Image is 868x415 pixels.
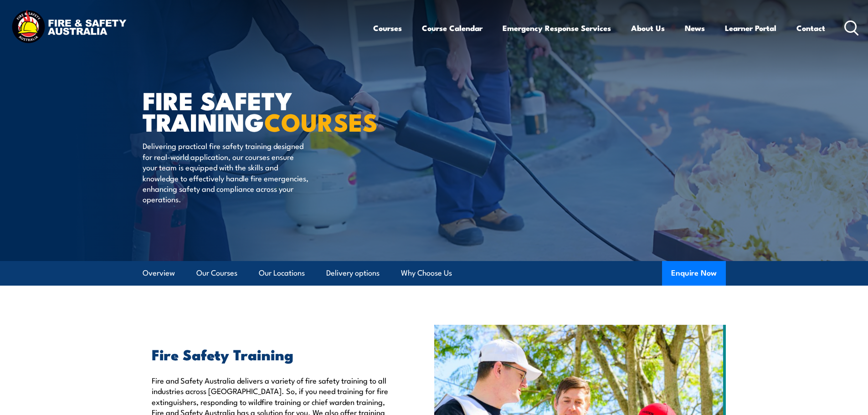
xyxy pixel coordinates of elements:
[422,16,483,40] a: Course Calendar
[143,140,309,204] p: Delivering practical fire safety training designed for real-world application, our courses ensure...
[152,348,392,360] h2: Fire Safety Training
[373,16,402,40] a: Courses
[143,261,175,285] a: Overview
[143,89,368,132] h1: FIRE SAFETY TRAINING
[662,261,726,286] button: Enquire Now
[196,261,237,285] a: Our Courses
[631,16,665,40] a: About Us
[685,16,705,40] a: News
[264,102,378,140] strong: COURSES
[259,261,305,285] a: Our Locations
[503,16,611,40] a: Emergency Response Services
[796,16,825,40] a: Contact
[725,16,776,40] a: Learner Portal
[326,261,380,285] a: Delivery options
[401,261,452,285] a: Why Choose Us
